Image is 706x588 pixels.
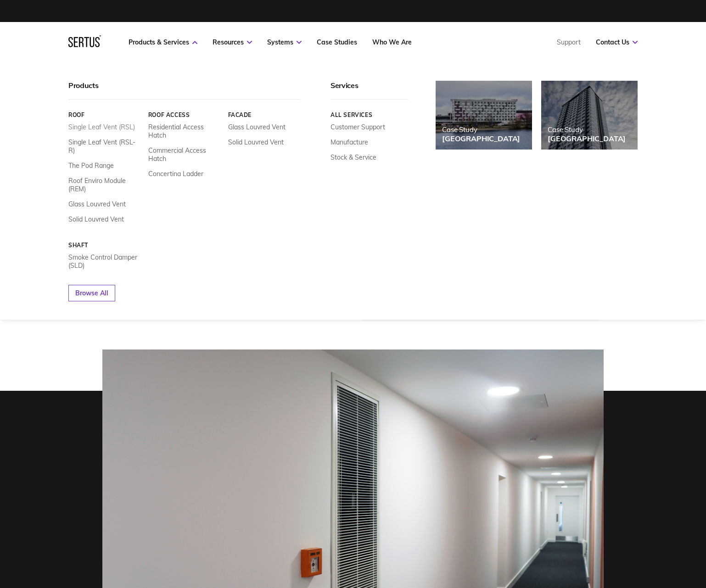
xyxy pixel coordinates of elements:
a: Roof [68,111,141,118]
a: Smoke Control Damper (SLD) [68,253,141,270]
a: Stock & Service [331,153,376,161]
a: Glass Louvred Vent [68,200,126,208]
a: Roof Enviro Module (REM) [68,177,141,193]
a: Case Study[GEOGRAPHIC_DATA] [436,81,532,150]
div: Services [331,81,408,100]
a: Contact Us [596,38,638,46]
div: Products [68,81,301,100]
a: Concertina Ladder [148,170,203,178]
a: Roof Access [148,111,221,118]
a: Solid Louvred Vent [68,215,124,223]
div: [GEOGRAPHIC_DATA] [548,134,626,143]
a: Support [557,38,581,46]
a: Manufacture [331,138,368,146]
a: Case Studies [317,38,357,46]
iframe: Chat Widget [541,482,706,588]
a: Single Leaf Vent (RSL) [68,123,135,131]
a: Customer Support [331,123,385,131]
a: Products & Services [129,38,197,46]
a: Browse All [68,285,115,301]
div: [GEOGRAPHIC_DATA] [442,134,520,143]
a: Commercial Access Hatch [148,146,221,163]
a: The Pod Range [68,161,114,170]
a: Facade [228,111,301,118]
a: All services [331,111,408,118]
a: Residential Access Hatch [148,123,221,139]
a: Systems [267,38,302,46]
a: Single Leaf Vent (RSL-R) [68,138,141,155]
a: Case Study[GEOGRAPHIC_DATA] [541,81,638,150]
a: Shaft [68,242,141,249]
a: Solid Louvred Vent [228,138,284,146]
a: Resources [213,38,252,46]
a: Glass Louvred Vent [228,123,286,131]
div: Case Study [442,125,520,134]
div: Case Study [548,125,626,134]
a: Who We Are [372,38,412,46]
